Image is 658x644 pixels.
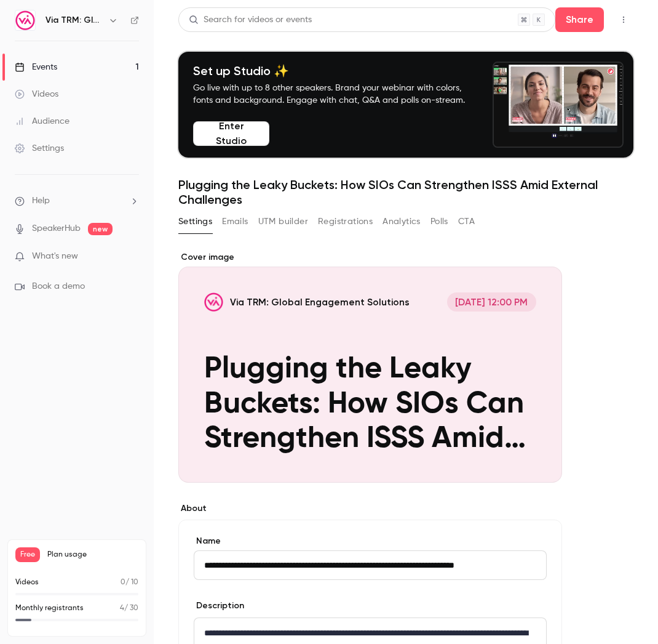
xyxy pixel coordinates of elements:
[555,7,604,32] button: Share
[178,212,212,231] button: Settings
[15,10,35,30] img: Via TRM: Global Engagement Solutions
[222,212,248,231] button: Emails
[124,251,139,262] iframe: Noticeable Trigger
[193,82,483,107] p: Go live with up to 8 other speakers. Brand your webinar with colors, fonts and background. Engage...
[32,222,81,235] a: SpeakerHub
[120,603,138,614] p: / 30
[178,251,562,264] label: Cover image
[15,88,58,100] div: Videos
[15,115,69,127] div: Audience
[383,212,421,231] button: Analytics
[15,61,57,73] div: Events
[193,63,483,78] h4: Set up Studio ✨
[32,195,50,207] span: Help
[194,535,547,547] label: Name
[178,502,562,515] label: About
[15,142,64,155] div: Settings
[15,603,84,614] p: Monthly registrants
[47,550,138,560] span: Plan usage
[178,251,562,483] section: Cover image
[121,579,125,586] span: 0
[120,605,124,612] span: 4
[32,250,78,263] span: What's new
[458,212,475,231] button: CTA
[430,212,448,231] button: Polls
[15,547,40,562] span: Free
[194,600,244,612] label: Description
[178,177,633,207] h1: Plugging the Leaky Buckets: How SIOs Can Strengthen ISSS Amid External Challenges
[193,121,269,146] button: Enter Studio
[15,195,139,207] li: help-dropdown-opener
[121,577,138,588] p: / 10
[318,212,373,231] button: Registrations
[258,212,308,231] button: UTM builder
[46,14,103,26] h6: Via TRM: Global Engagement Solutions
[189,14,312,26] div: Search for videos or events
[88,223,113,235] span: new
[32,280,85,293] span: Book a demo
[15,577,39,588] p: Videos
